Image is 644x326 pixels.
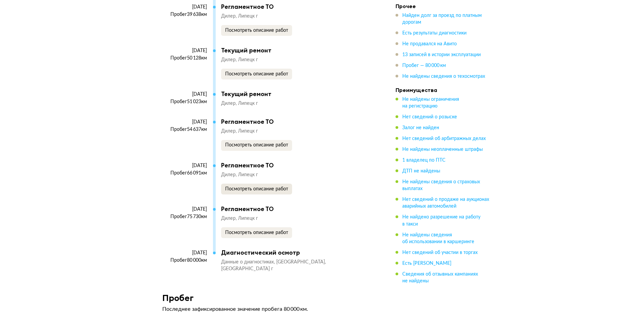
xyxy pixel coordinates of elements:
div: Пробег 66 091 км [162,170,207,176]
span: Найден долг за проезд по платным дорогам [402,13,482,25]
span: Не найдены сведения о техосмотрах [402,74,485,79]
div: [DATE] [162,119,207,125]
span: Нет сведений об участии в торгах [402,250,478,255]
span: Нет сведений о продаже на аукционах аварийных автомобилей [402,197,489,209]
span: Не найдены ограничения на регистрацию [402,97,459,109]
span: Не найдены сведения о страховых выплатах [402,180,480,191]
div: [DATE] [162,250,207,256]
span: Нет сведений о розыске [402,115,457,119]
span: Дилер [221,14,238,19]
span: 13 записей в истории эксплуатации [402,52,481,57]
span: Дилер [221,57,238,62]
span: Посмотреть описание работ [225,187,288,191]
span: Дилер [221,216,238,221]
div: Регламентное ТО [221,3,368,10]
span: Посмотреть описание работ [225,230,288,235]
span: [GEOGRAPHIC_DATA], [GEOGRAPHIC_DATA] г [221,260,326,271]
span: Дилер [221,101,238,106]
span: Не найдены сведения об использовании в каршеринге [402,232,474,244]
button: Посмотреть описание работ [221,25,292,36]
div: [DATE] [162,163,207,169]
div: [DATE] [162,48,207,54]
span: Посмотреть описание работ [225,72,288,76]
div: Текущий ремонт [221,90,368,98]
span: Липецк г [238,172,258,177]
div: Пробег 50 128 км [162,55,207,61]
span: Сведения об отзывных кампаниях не найдены [402,272,478,283]
span: Залог не найден [402,125,439,130]
div: [DATE] [162,91,207,97]
span: Есть результаты диагностики [402,31,467,36]
span: Нет сведений об арбитражных делах [402,136,486,141]
span: Пробег — 80 000 км [402,63,446,68]
span: Не найдено разрешение на работу в такси [402,215,480,226]
p: Последнее зафиксированное значение пробега 80 000 км. [162,306,375,312]
div: Регламентное ТО [221,205,368,213]
span: Посмотреть описание работ [225,143,288,147]
div: Текущий ремонт [221,47,368,54]
div: Пробег 80 000 км [162,257,207,263]
span: Посмотреть описание работ [225,28,288,33]
div: [DATE] [162,206,207,212]
span: Липецк г [238,57,258,62]
div: Пробег 51 023 км [162,99,207,105]
h3: Пробег [162,293,194,303]
button: Посмотреть описание работ [221,227,292,238]
div: Пробег 54 637 км [162,126,207,133]
button: Посмотреть описание работ [221,140,292,151]
span: Липецк г [238,216,258,221]
span: Дилер [221,129,238,134]
span: 1 владелец по ПТС [402,158,446,163]
span: Липецк г [238,14,258,19]
span: Есть [PERSON_NAME] [402,261,451,265]
span: Липецк г [238,101,258,106]
span: Липецк г [238,129,258,134]
button: Посмотреть описание работ [221,69,292,79]
div: [DATE] [162,4,207,10]
button: Посмотреть описание работ [221,184,292,194]
span: Дилер [221,172,238,177]
h4: Преимущества [396,87,490,93]
div: Регламентное ТО [221,162,368,169]
span: Данные о диагностиках [221,260,276,264]
div: Пробег 75 730 км [162,214,207,220]
div: Пробег 39 638 км [162,11,207,18]
span: ДТП не найдены [402,169,440,173]
span: Не найдены неоплаченные штрафы [402,147,483,152]
div: Диагностический осмотр [221,249,368,256]
div: Регламентное ТО [221,118,368,125]
span: Не продавался на Авито [402,42,457,46]
h4: Прочее [396,3,490,9]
